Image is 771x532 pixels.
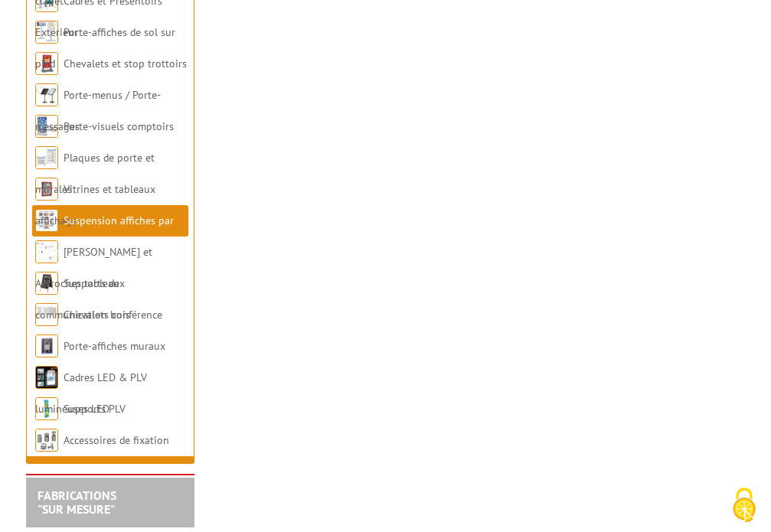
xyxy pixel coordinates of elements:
[64,433,169,447] a: Accessoires de fixation
[35,370,147,416] a: Cadres LED & PLV lumineuses LED
[35,276,130,321] a: Supports de communication bois
[64,119,174,133] a: Porte-visuels comptoirs
[35,182,155,227] a: Vitrines et tableaux affichage
[35,83,58,106] img: Porte-menus / Porte-messages
[35,151,155,196] a: Plaques de porte et murales
[35,429,58,452] img: Accessoires de fixation
[64,308,162,321] a: Chevalets conférence
[35,335,58,357] img: Porte-affiches muraux
[35,25,175,70] a: Porte-affiches de sol sur pied
[38,488,116,517] a: FABRICATIONS"Sur Mesure"
[64,339,165,353] a: Porte-affiches muraux
[64,57,187,70] a: Chevalets et stop trottoirs
[35,88,161,133] a: Porte-menus / Porte-messages
[35,245,152,290] a: [PERSON_NAME] et Accroches tableaux
[725,486,763,524] img: Cookies (fenêtre modale)
[35,146,58,169] img: Plaques de porte et murales
[717,480,771,532] button: Cookies (fenêtre modale)
[35,214,174,259] a: Suspension affiches par câbles
[35,366,58,389] img: Cadres LED & PLV lumineuses LED
[64,402,126,416] a: Supports PLV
